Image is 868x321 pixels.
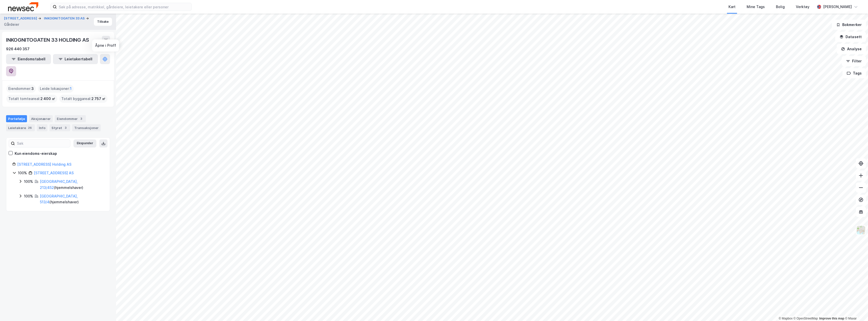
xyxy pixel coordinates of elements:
[40,179,78,190] a: [GEOGRAPHIC_DATA], 213/452
[40,194,78,204] a: [GEOGRAPHIC_DATA], 513/4
[38,85,74,93] div: Leide lokasjoner :
[747,4,765,10] div: Mine Tags
[53,54,98,64] button: Leietakertabell
[94,18,112,26] button: Tilbake
[79,116,84,121] div: 3
[823,4,852,10] div: [PERSON_NAME]
[8,2,38,11] img: newsec-logo.f6e21ccffca1b3a03d2d.png
[835,32,866,42] button: Datasett
[832,20,866,30] button: Bokmerker
[843,297,868,321] iframe: Chat Widget
[15,151,57,157] div: Kun eiendoms-eierskap
[24,193,33,199] div: 100%
[70,86,72,92] span: 1
[37,124,47,131] div: Info
[6,115,27,122] div: Portefølje
[34,171,74,175] a: [STREET_ADDRESS] AS
[57,3,192,11] input: Søk på adresse, matrikkel, gårdeiere, leietakere eller personer
[73,139,96,147] button: Ekspander
[819,317,844,320] a: Improve this map
[63,125,68,130] div: 3
[6,54,51,64] button: Eiendomstabell
[40,96,55,102] span: 2 400 ㎡
[55,115,86,122] div: Eiendommer
[842,56,866,66] button: Filter
[776,4,785,10] div: Bolig
[49,124,70,131] div: Styret
[6,124,35,131] div: Leietakere
[27,125,33,130] div: 26
[796,4,809,10] div: Verktøy
[18,170,27,176] div: 100%
[72,124,101,131] div: Transaksjoner
[4,21,19,28] div: Gårdeier
[6,85,36,93] div: Eiendommer :
[17,162,71,166] a: [STREET_ADDRESS] Holding AS
[15,140,70,147] input: Søk
[24,179,33,185] div: 100%
[29,115,53,122] div: Aksjonærer
[4,16,38,21] button: [STREET_ADDRESS]
[779,317,793,320] a: Mapbox
[843,68,866,78] button: Tags
[40,179,104,191] div: ( hjemmelshaver )
[856,225,866,235] img: Z
[837,44,866,54] button: Analyse
[6,95,57,103] div: Totalt tomteareal :
[728,4,736,10] div: Kart
[794,317,818,320] a: OpenStreetMap
[59,95,107,103] div: Totalt byggareal :
[843,297,868,321] div: Kontrollprogram for chat
[44,16,86,21] button: INKOGNITOGATEN 33 AS
[31,86,34,92] span: 3
[6,46,30,52] div: 926 440 357
[91,96,105,102] span: 2 757 ㎡
[40,193,104,205] div: ( hjemmelshaver )
[6,36,90,44] div: INKOGNITOGATEN 33 HOLDING AS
